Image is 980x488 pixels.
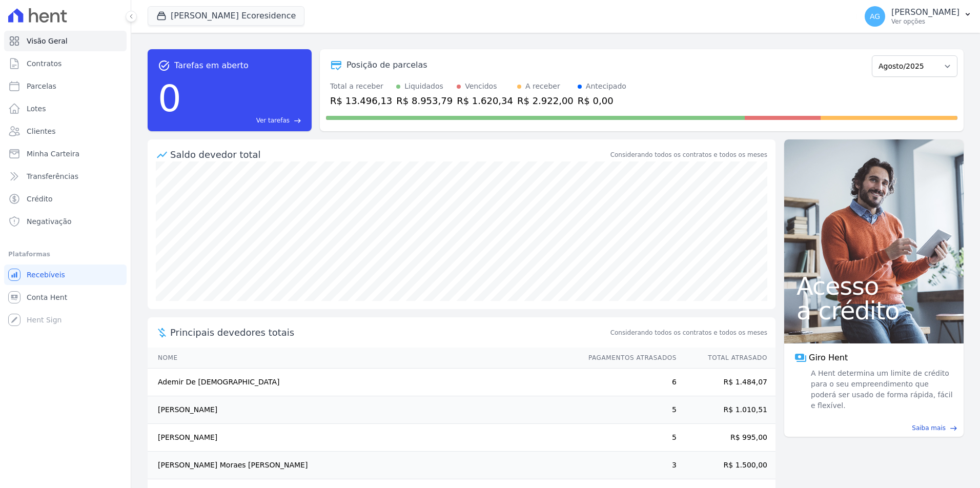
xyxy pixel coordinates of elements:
span: Ver tarefas [256,116,290,125]
a: Parcelas [4,76,127,96]
a: Contratos [4,53,127,74]
td: 5 [579,424,677,452]
span: Parcelas [27,81,56,91]
div: Total a receber [330,81,392,92]
p: [PERSON_NAME] [891,7,959,17]
td: R$ 1.500,00 [677,452,775,479]
a: Visão Geral [4,31,127,51]
a: Conta Hent [4,287,127,308]
span: Recebíveis [27,270,65,280]
span: task_alt [158,59,170,72]
span: east [294,117,301,125]
div: R$ 1.620,34 [457,94,513,108]
a: Transferências [4,166,127,187]
span: Visão Geral [27,36,68,46]
td: R$ 1.010,51 [677,396,775,424]
span: Lotes [27,104,46,114]
a: Clientes [4,121,127,141]
span: east [950,424,957,432]
span: Tarefas em aberto [174,59,249,72]
span: a crédito [797,298,951,323]
td: 5 [579,396,677,424]
span: Clientes [27,126,55,136]
div: Posição de parcelas [346,59,427,71]
span: Contratos [27,58,62,69]
div: 0 [158,72,181,125]
span: Transferências [27,171,78,181]
span: Giro Hent [809,352,848,364]
a: Recebíveis [4,265,127,285]
span: Crédito [27,194,53,204]
td: Ademir De [DEMOGRAPHIC_DATA] [148,369,579,396]
div: Antecipado [586,81,626,92]
a: Minha Carteira [4,144,127,164]
div: R$ 13.496,13 [330,94,392,108]
a: Lotes [4,98,127,119]
div: R$ 8.953,79 [396,94,453,108]
td: R$ 995,00 [677,424,775,452]
div: Vencidos [465,81,497,92]
div: A receber [525,81,560,92]
th: Pagamentos Atrasados [579,348,677,369]
div: R$ 0,00 [578,94,626,108]
a: Negativação [4,211,127,232]
p: Ver opções [891,17,959,26]
th: Total Atrasado [677,348,775,369]
div: Liquidados [404,81,443,92]
div: Plataformas [8,248,122,260]
td: [PERSON_NAME] [148,424,579,452]
td: 6 [579,369,677,396]
span: A Hent determina um limite de crédito para o seu empreendimento que poderá ser usado de forma ráp... [809,368,953,411]
a: Ver tarefas east [186,116,301,125]
td: [PERSON_NAME] Moraes [PERSON_NAME] [148,452,579,479]
button: AG [PERSON_NAME] Ver opções [856,2,980,31]
span: AG [870,13,880,20]
a: Crédito [4,189,127,209]
span: Acesso [797,274,951,298]
span: Saiba mais [912,423,946,433]
button: [PERSON_NAME] Ecoresidence [148,6,304,26]
td: R$ 1.484,07 [677,369,775,396]
div: Saldo devedor total [170,148,608,161]
td: [PERSON_NAME] [148,396,579,424]
td: 3 [579,452,677,479]
span: Considerando todos os contratos e todos os meses [610,328,767,337]
span: Negativação [27,216,72,227]
a: Saiba mais east [790,423,957,433]
th: Nome [148,348,579,369]
span: Conta Hent [27,292,67,302]
span: Principais devedores totais [170,326,608,339]
div: R$ 2.922,00 [517,94,574,108]
span: Minha Carteira [27,149,79,159]
div: Considerando todos os contratos e todos os meses [610,150,767,159]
